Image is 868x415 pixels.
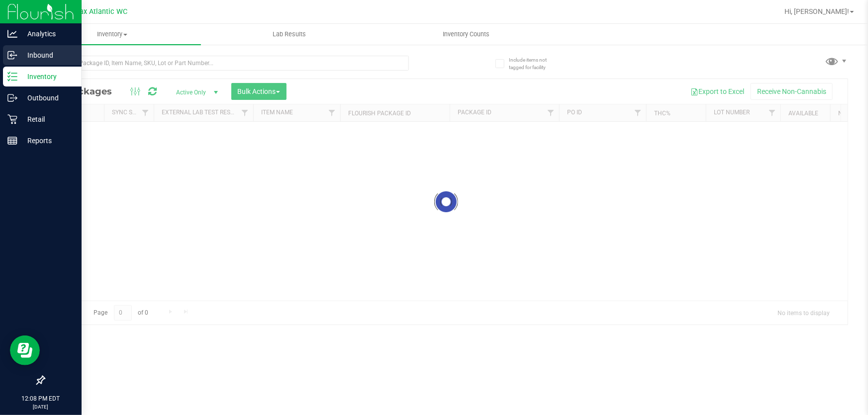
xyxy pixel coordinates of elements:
[24,30,201,39] span: Inventory
[378,24,555,45] a: Inventory Counts
[7,29,17,39] inline-svg: Analytics
[509,56,559,71] span: Include items not tagged for facility
[7,136,17,146] inline-svg: Reports
[201,24,378,45] a: Lab Results
[24,24,201,45] a: Inventory
[17,28,77,40] p: Analytics
[17,135,77,147] p: Reports
[4,403,77,411] p: [DATE]
[76,7,127,16] span: Jax Atlantic WC
[7,50,17,60] inline-svg: Inbound
[17,113,77,125] p: Retail
[17,92,77,104] p: Outbound
[7,114,17,124] inline-svg: Retail
[784,7,849,15] span: Hi, [PERSON_NAME]!
[17,71,77,83] p: Inventory
[10,335,40,365] iframe: Resource center
[17,49,77,61] p: Inbound
[44,56,409,71] input: Search Package ID, Item Name, SKU, Lot or Part Number...
[7,93,17,103] inline-svg: Outbound
[7,72,17,82] inline-svg: Inventory
[259,30,319,39] span: Lab Results
[429,30,503,39] span: Inventory Counts
[4,394,77,403] p: 12:08 PM EDT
